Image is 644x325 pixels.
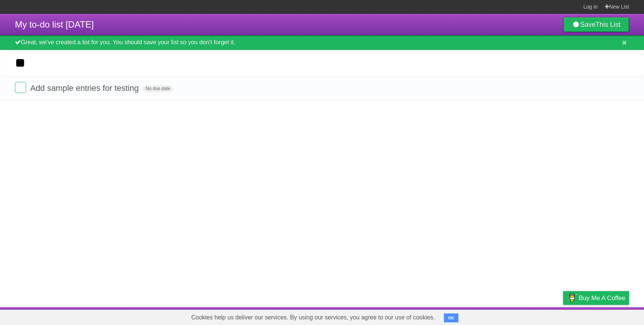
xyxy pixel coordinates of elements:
[579,291,625,305] span: Buy me a coffee
[563,291,629,305] a: Buy me a coffee
[184,310,442,325] span: Cookies help us deliver our services. By using our services, you agree to our use of cookies.
[30,83,141,93] span: Add sample entries for testing
[553,309,573,323] a: Privacy
[444,313,458,322] button: OK
[528,309,544,323] a: Terms
[563,17,629,32] a: SaveThis List
[567,291,577,304] img: Buy me a coffee
[15,82,26,93] label: Done
[489,309,519,323] a: Developers
[15,19,94,29] span: My to-do list [DATE]
[464,309,480,323] a: About
[596,21,621,28] b: This List
[582,309,629,323] a: Suggest a feature
[143,85,173,92] span: No due date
